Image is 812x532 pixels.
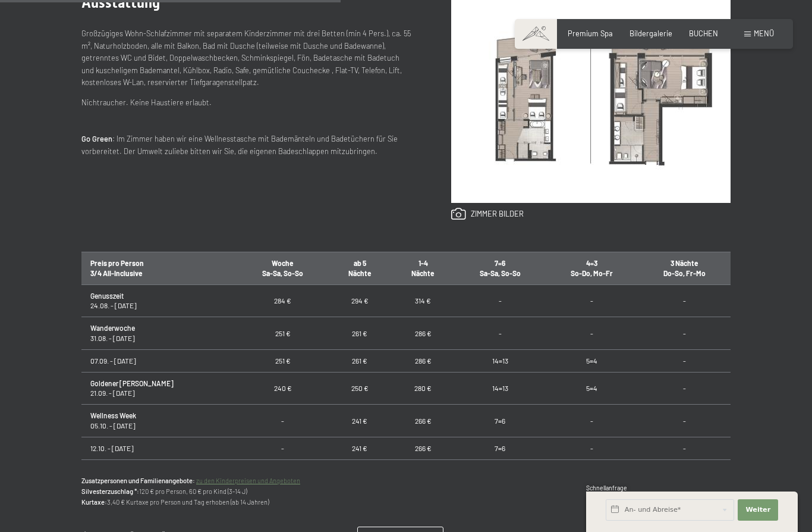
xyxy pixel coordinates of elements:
[81,134,112,143] strong: Go Green
[586,484,627,492] span: Schnellanfrage
[455,349,546,372] td: 14=13
[738,499,778,521] button: Weiter
[81,27,413,88] p: Großzügiges Wohn-Schlafzimmer mit separatem Kinderzimmer mit drei Betten (min 4 Pers.), ca. 55 m²...
[328,284,391,317] td: 294 €
[545,284,638,317] td: -
[455,437,546,459] td: 7=6
[328,349,391,372] td: 261 €
[638,405,731,437] td: -
[638,437,731,459] td: -
[545,349,638,372] td: 5=4
[237,284,328,317] td: 284 €
[81,372,237,405] td: 21.09. - [DATE]
[391,459,454,492] td: 266 €
[754,29,774,38] span: Menü
[81,405,237,437] td: 05.10. - [DATE]
[391,252,454,284] th: 1-4 Nächte
[90,411,136,420] strong: Wellness Week
[638,284,731,317] td: -
[638,372,731,405] td: -
[237,349,328,372] td: 251 €
[328,372,391,405] td: 250 €
[545,372,638,405] td: 5=4
[196,477,300,484] a: zu den Kinderpreisen und Angeboten
[90,292,124,300] strong: Genusszeit
[81,475,731,508] p: 120 € pro Person, 60 € pro Kind (3-14 J) 3,40 € Kurtaxe pro Person und Tag erhoben (ab 14 Jahren)
[81,252,237,284] th: Preis pro Person 3/4 All-Inclusive
[391,437,454,459] td: 266 €
[630,29,672,38] a: Bildergalerie
[638,349,731,372] td: -
[81,498,107,506] strong: Kurtaxe:
[328,405,391,437] td: 241 €
[391,284,454,317] td: 314 €
[90,379,174,387] strong: Goldener [PERSON_NAME]
[81,437,237,459] td: 12.10. - [DATE]
[90,324,135,332] strong: Wanderwoche
[545,405,638,437] td: -
[328,437,391,459] td: 241 €
[545,459,638,492] td: -
[568,29,613,38] a: Premium Spa
[455,459,546,492] td: -
[391,405,454,437] td: 266 €
[328,317,391,350] td: 261 €
[391,372,454,405] td: 280 €
[391,349,454,372] td: 286 €
[328,459,391,492] td: 241 €
[745,505,770,515] span: Weiter
[328,252,391,284] th: ab 5 Nächte
[237,317,328,350] td: 251 €
[638,317,731,350] td: -
[545,317,638,350] td: -
[455,317,546,350] td: -
[638,252,731,284] th: 3 Nächte Do-So, Fr-Mo
[237,252,328,284] th: Woche Sa-Sa, So-So
[81,284,237,317] td: 24.08. - [DATE]
[81,133,413,157] p: : Im Zimmer haben wir eine Wellnesstasche mit Bademänteln und Badetüchern für Sie vorbereitet. De...
[81,96,413,108] p: Nichtraucher. Keine Haustiere erlaubt.
[545,437,638,459] td: -
[237,437,328,459] td: -
[391,317,454,350] td: 286 €
[81,349,237,372] td: 07.09. - [DATE]
[81,459,237,492] td: 25.10. - [DATE]
[237,459,328,492] td: 229 €
[455,284,546,317] td: -
[455,252,546,284] th: 7=6 Sa-Sa, So-So
[545,252,638,284] th: 4=3 So-Do, Mo-Fr
[81,317,237,350] td: 31.08. - [DATE]
[638,459,731,492] td: -
[689,29,718,38] a: BUCHEN
[81,487,139,495] strong: Silvesterzuschlag *:
[237,405,328,437] td: -
[81,477,195,484] strong: Zusatzpersonen und Familienangebote:
[455,405,546,437] td: 7=6
[237,372,328,405] td: 240 €
[455,372,546,405] td: 14=13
